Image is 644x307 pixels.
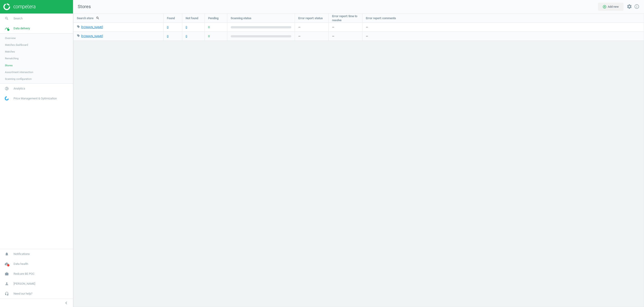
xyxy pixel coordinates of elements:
[598,3,624,11] button: add_circle_outlineAdd new
[167,34,168,38] a: 0
[231,16,251,20] span: Scanning status
[14,96,57,101] span: Price Management & Optimization
[2,24,11,33] i: timeline
[634,4,639,10] a: info_outline
[14,252,30,256] span: Notifications
[634,4,639,9] i: info_outline
[14,16,23,21] span: Search
[5,36,16,40] span: Overview
[362,23,644,32] div: —
[167,16,175,20] span: Found
[208,34,210,38] span: 0
[14,262,28,266] span: Data health
[366,16,396,20] span: Error report: comments
[14,272,34,276] span: Redcare BE POC
[14,26,30,30] span: Data delivery
[14,87,25,91] span: Analytics
[81,25,103,29] a: [DOMAIN_NAME]
[208,16,218,20] span: Pending
[625,2,634,11] button: settings
[627,4,632,9] i: settings
[2,14,11,23] i: search
[5,70,33,74] span: Assortment intersection
[3,3,35,10] img: ajHJNr6hYgQAAAAASUVORK5CYII=
[5,50,15,53] span: Matches
[603,5,607,9] i: add_circle_outline
[64,300,69,306] i: chevron_left
[77,34,80,37] i: local_offer
[167,25,168,29] a: 0
[73,4,91,10] span: Stores
[81,34,103,38] a: [DOMAIN_NAME]
[93,14,102,22] button: search
[332,14,359,22] span: Error report: time to resolve
[73,14,163,23] div: Search store
[186,34,187,38] a: 0
[208,25,210,29] span: 0
[2,84,11,93] i: pie_chart_outlined
[2,289,11,298] i: headset_mic
[298,16,323,20] span: Error report: status
[2,250,11,258] i: notifications
[332,25,334,29] span: —
[5,96,9,101] img: wGWNvw8QSZomAAAAABJRU5ErkJggg==
[5,43,28,47] span: Matches dashboard
[14,292,32,296] span: Need our help?
[186,16,198,20] span: Not found
[295,32,328,41] div: —
[77,25,80,28] i: local_offer
[5,77,32,81] span: Scanning configuration
[186,25,187,29] a: 0
[332,34,334,38] span: —
[295,23,328,32] div: —
[5,57,19,60] span: Rematching
[2,280,11,288] i: person
[5,64,13,67] span: Stores
[61,300,72,306] button: chevron_left
[2,260,11,268] i: cloud_done
[362,32,644,41] div: —
[14,282,35,286] span: [PERSON_NAME]
[2,270,11,278] i: work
